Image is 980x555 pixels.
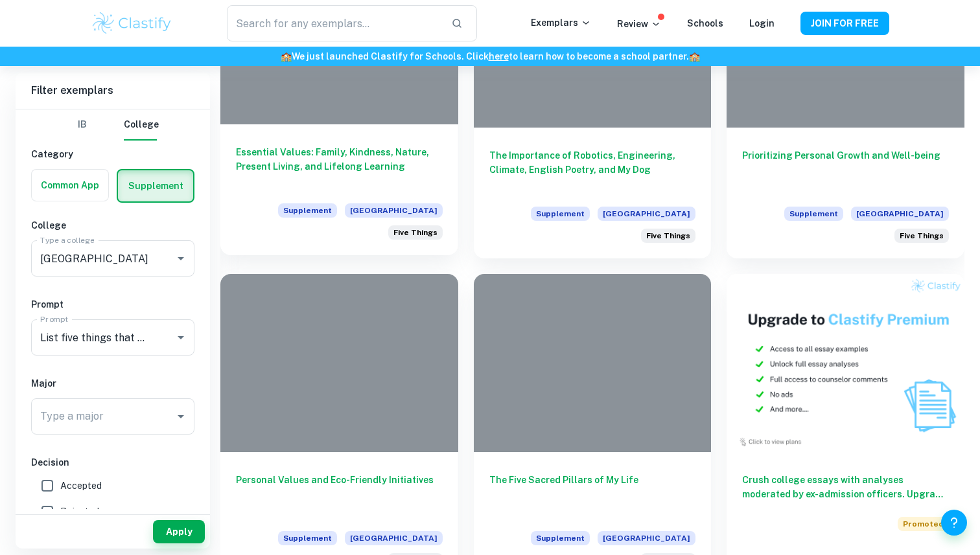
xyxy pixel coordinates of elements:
[278,531,337,545] span: Supplement
[742,148,949,191] h6: Prioritizing Personal Growth and Well-being
[172,328,190,346] button: Open
[687,18,723,28] a: Schools
[617,17,661,31] p: Review
[388,225,443,240] div: List five things that are important to you.
[900,230,944,242] span: Five Things
[489,473,696,515] h6: The Five Sacred Pillars of My Life
[727,274,964,452] img: Thumbnail
[531,16,591,30] p: Exemplars
[60,479,102,493] span: Accepted
[489,148,696,191] h6: The Importance of Robotics, Engineering, Climate, English Poetry, and My Dog
[16,73,210,109] h6: Filter exemplars
[345,203,443,218] span: [GEOGRAPHIC_DATA]
[31,297,194,311] h6: Prompt
[31,455,194,470] h6: Decision
[646,230,690,242] span: Five Things
[598,207,695,221] span: [GEOGRAPHIC_DATA]
[800,12,889,35] button: JOIN FOR FREE
[851,207,949,221] span: [GEOGRAPHIC_DATA]
[32,170,108,201] button: Common App
[641,229,695,243] div: List five things that are important to you.
[489,51,509,62] a: here
[31,218,194,232] h6: College
[393,227,437,238] span: Five Things
[345,531,443,545] span: [GEOGRAPHIC_DATA]
[784,207,843,221] span: Supplement
[91,10,173,36] img: Clastify logo
[531,531,590,545] span: Supplement
[40,234,94,245] label: Type a college
[153,520,205,543] button: Apply
[749,18,775,28] a: Login
[598,531,695,545] span: [GEOGRAPHIC_DATA]
[40,313,69,324] label: Prompt
[898,517,949,531] span: Promoted
[281,51,292,62] span: 🏫
[236,145,443,188] h6: Essential Values: Family, Kindness, Nature, Present Living, and Lifelong Learning
[894,229,949,243] div: List five things that are important to you.
[236,473,443,515] h6: Personal Values and Eco-Friendly Initiatives
[31,376,194,391] h6: Major
[3,49,977,63] h6: We just launched Clastify for Schools. Click to learn how to become a school partner.
[172,249,190,267] button: Open
[689,51,700,62] span: 🏫
[31,147,194,161] h6: Category
[118,170,193,201] button: Supplement
[278,203,337,218] span: Supplement
[67,109,159,141] div: Filter type choice
[742,473,949,501] h6: Crush college essays with analyses moderated by ex-admission officers. Upgrade now
[941,510,967,536] button: Help and Feedback
[124,109,159,141] button: College
[60,504,99,519] span: Rejected
[67,109,98,141] button: IB
[227,5,441,41] input: Search for any exemplars...
[531,207,590,221] span: Supplement
[172,407,190,425] button: Open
